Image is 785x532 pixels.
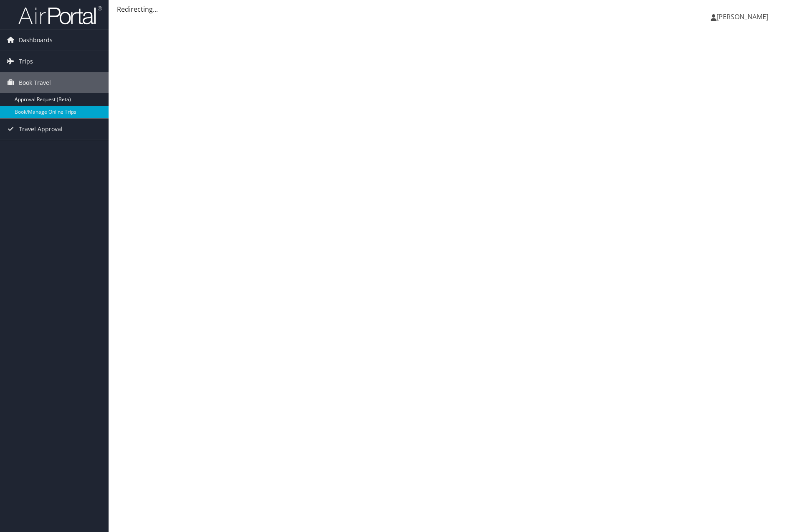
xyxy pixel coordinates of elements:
[19,72,51,93] span: Book Travel
[711,4,777,29] a: [PERSON_NAME]
[19,119,63,140] span: Travel Approval
[19,51,33,72] span: Trips
[19,30,53,51] span: Dashboards
[717,12,768,21] span: [PERSON_NAME]
[117,4,777,14] div: Redirecting...
[18,5,102,25] img: airportal-logo.png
